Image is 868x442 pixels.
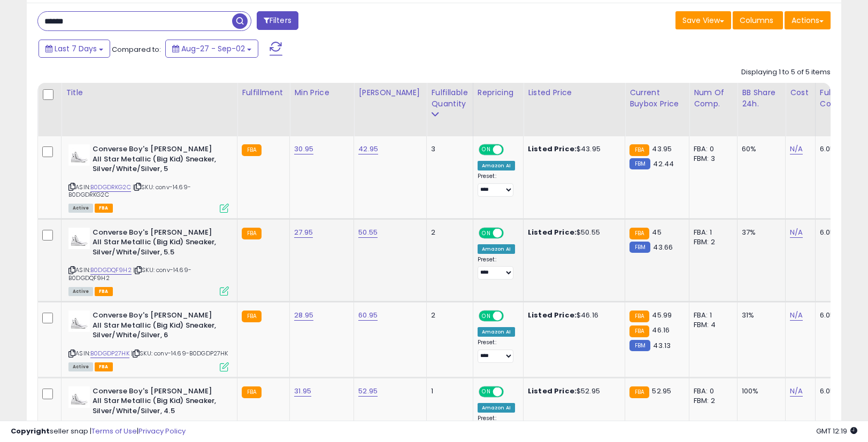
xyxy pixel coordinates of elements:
[431,386,464,396] div: 1
[694,154,729,164] div: FBM: 3
[431,311,464,320] div: 2
[733,11,783,29] button: Columns
[694,144,729,154] div: FBA: 0
[820,87,861,110] div: Fulfillment Cost
[652,144,672,154] span: 43.95
[528,87,620,98] div: Listed Price
[502,387,519,396] span: OFF
[740,15,773,26] span: Columns
[629,228,649,239] small: FBA
[242,87,285,98] div: Fulfillment
[742,228,777,237] div: 37%
[68,228,90,249] img: 31zOBIZl7nL._SL40_.jpg
[629,242,650,253] small: FBM
[480,387,493,396] span: ON
[68,311,229,370] div: ASIN:
[653,159,674,169] span: 42.44
[694,311,729,320] div: FBA: 1
[139,426,186,436] a: Privacy Policy
[68,144,90,166] img: 31zOBIZl7nL._SL40_.jpg
[294,386,311,397] a: 31.95
[502,228,519,237] span: OFF
[431,144,464,154] div: 3
[478,87,519,98] div: Repricing
[528,227,577,237] b: Listed Price:
[242,228,262,239] small: FBA
[629,158,650,169] small: FBM
[741,67,831,77] div: Displaying 1 to 5 of 5 items
[629,340,650,351] small: FBM
[785,11,831,29] button: Actions
[358,144,378,154] a: 42.95
[257,11,298,30] button: Filters
[790,87,811,98] div: Cost
[11,427,186,437] div: seller snap | |
[528,144,577,154] b: Listed Price:
[39,40,110,58] button: Last 7 Days
[790,310,803,321] a: N/A
[480,228,493,237] span: ON
[358,227,378,238] a: 50.55
[90,183,131,192] a: B0DGDRKG2C
[790,227,803,238] a: N/A
[11,426,50,436] strong: Copyright
[165,40,258,58] button: Aug-27 - Sep-02
[95,204,113,213] span: FBA
[68,144,229,212] div: ASIN:
[694,237,729,247] div: FBM: 2
[502,312,519,321] span: OFF
[90,266,132,275] a: B0DGDQF9H2
[480,145,493,154] span: ON
[478,403,515,413] div: Amazon AI
[131,349,228,358] span: | SKU: conv-14.69-B0DGDP27HK
[820,228,857,237] div: 6.05
[478,161,515,170] div: Amazon AI
[68,183,191,199] span: | SKU: conv-14.69-B0DGDRKG2C
[694,320,729,330] div: FBM: 4
[790,144,803,154] a: N/A
[294,310,313,321] a: 28.95
[478,327,515,337] div: Amazon AI
[358,386,378,397] a: 52.95
[629,311,649,322] small: FBA
[93,386,222,419] b: Converse Boy's [PERSON_NAME] All Star Metallic (Big Kid) Sneaker, Silver/White/Silver, 4.5
[294,144,313,154] a: 30.95
[242,311,262,322] small: FBA
[528,228,617,237] div: $50.55
[528,310,577,320] b: Listed Price:
[68,287,93,296] span: All listings currently available for purchase on Amazon
[652,386,671,396] span: 52.95
[528,386,617,396] div: $52.95
[112,44,161,55] span: Compared to:
[93,228,222,260] b: Converse Boy's [PERSON_NAME] All Star Metallic (Big Kid) Sneaker, Silver/White/Silver, 5.5
[528,386,577,396] b: Listed Price:
[694,396,729,406] div: FBM: 2
[68,386,90,408] img: 31zOBIZl7nL._SL40_.jpg
[653,340,671,351] span: 43.13
[629,87,685,110] div: Current Buybox Price
[629,325,649,337] small: FBA
[694,228,729,237] div: FBA: 1
[95,362,113,371] span: FBA
[629,144,649,156] small: FBA
[742,386,777,396] div: 100%
[68,266,191,282] span: | SKU: conv-14.69-B0DGDQF9H2
[694,386,729,396] div: FBA: 0
[55,43,97,54] span: Last 7 Days
[820,144,857,154] div: 6.05
[528,311,617,320] div: $46.16
[242,386,262,398] small: FBA
[181,43,245,54] span: Aug-27 - Sep-02
[742,144,777,154] div: 60%
[652,227,661,237] span: 45
[742,311,777,320] div: 31%
[431,228,464,237] div: 2
[68,204,93,213] span: All listings currently available for purchase on Amazon
[502,145,519,154] span: OFF
[694,87,733,110] div: Num of Comp.
[431,87,468,110] div: Fulfillable Quantity
[93,311,222,343] b: Converse Boy's [PERSON_NAME] All Star Metallic (Big Kid) Sneaker, Silver/White/Silver, 6
[742,87,781,110] div: BB Share 24h.
[68,362,93,371] span: All listings currently available for purchase on Amazon
[528,144,617,154] div: $43.95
